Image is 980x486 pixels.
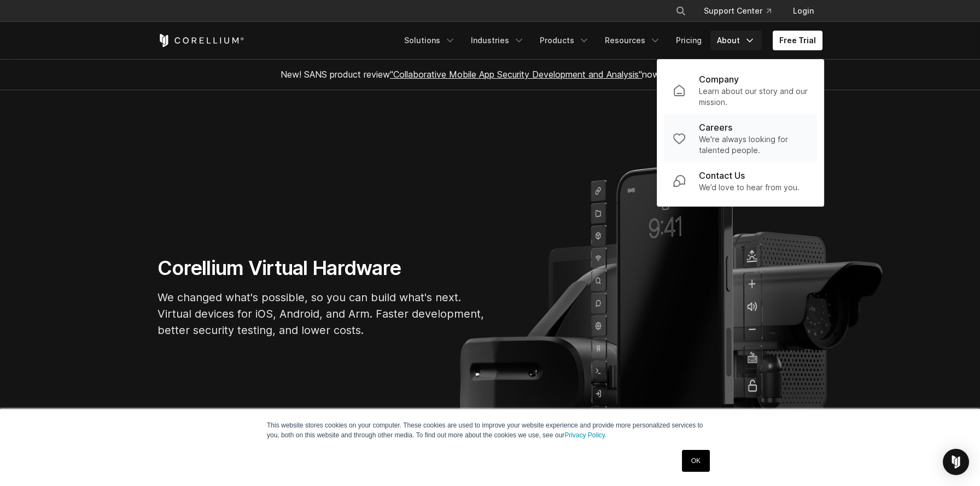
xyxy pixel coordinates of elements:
div: Navigation Menu [662,1,822,21]
div: Navigation Menu [398,31,822,50]
p: We changed what's possible, so you can build what's next. Virtual devices for iOS, Android, and A... [157,289,486,338]
span: New! SANS product review now available. [281,69,699,80]
a: Industries [464,31,531,50]
h1: Corellium Virtual Hardware [157,256,486,280]
a: About [710,31,762,50]
a: Privacy Policy. [564,431,606,439]
a: Careers We're always looking for talented people. [664,114,817,162]
p: Careers [699,121,732,134]
a: OK [682,450,710,472]
a: Contact Us We’d love to hear from you. [664,162,817,200]
a: Support Center [695,1,780,21]
p: Contact Us [699,169,745,182]
a: Resources [598,31,667,50]
p: This website stores cookies on your computer. These cookies are used to improve your website expe... [267,420,713,440]
p: We're always looking for talented people. [699,134,808,156]
a: Free Trial [773,31,822,50]
p: Learn about our story and our mission. [699,86,808,108]
a: Pricing [669,31,708,50]
a: Products [533,31,596,50]
p: Company [699,73,739,86]
button: Search [671,1,691,21]
a: "Collaborative Mobile App Security Development and Analysis" [390,69,642,80]
a: Corellium Home [157,34,244,47]
p: We’d love to hear from you. [699,182,800,193]
div: Open Intercom Messenger [943,449,969,475]
a: Company Learn about our story and our mission. [664,66,817,114]
a: Login [784,1,822,21]
a: Solutions [398,31,462,50]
